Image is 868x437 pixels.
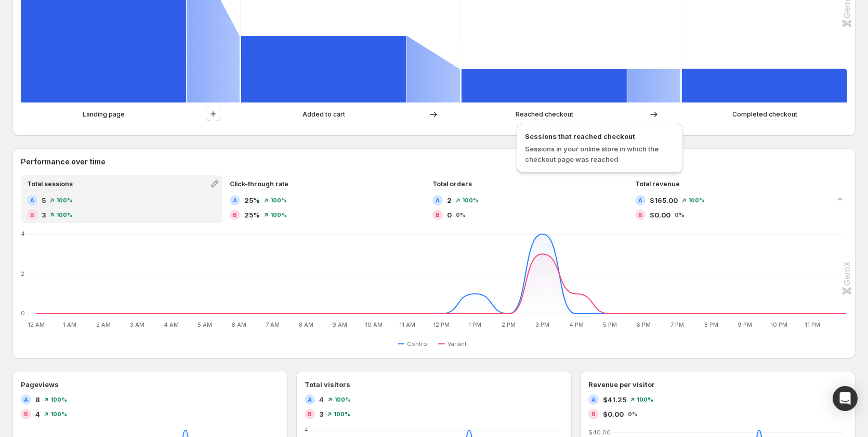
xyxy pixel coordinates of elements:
[650,195,678,205] span: $165.00
[636,321,651,328] text: 6 PM
[525,131,675,142] span: Sessions that reached checkout
[50,411,67,417] span: 100%
[42,210,46,220] span: 3
[433,321,450,328] text: 12 PM
[303,109,345,120] p: Added to cart
[21,270,24,277] text: 2
[447,210,452,220] span: 0
[833,192,847,207] button: Collapse chart
[682,69,847,102] path: Completed checkout: 1
[628,411,638,417] span: 0%
[334,411,350,417] span: 100%
[270,197,287,203] span: 100%
[319,409,323,419] span: 3
[650,210,670,220] span: $0.00
[233,197,237,203] h2: A
[21,157,847,167] h2: Performance over time
[448,340,467,348] span: Variant
[24,411,28,417] h2: B
[588,379,655,390] h3: Revenue per visitor
[675,212,685,218] span: 0%
[436,212,440,218] h2: B
[30,197,34,203] h2: A
[63,321,76,328] text: 1 AM
[130,321,144,328] text: 3 AM
[299,321,313,328] text: 8 AM
[638,197,642,203] h2: A
[308,396,312,403] h2: A
[233,212,237,218] h2: B
[569,321,584,328] text: 4 PM
[332,321,347,328] text: 9 AM
[603,321,617,328] text: 5 PM
[637,396,653,403] span: 100%
[270,212,287,218] span: 100%
[56,197,73,203] span: 100%
[591,396,596,403] h2: A
[436,197,440,203] h2: A
[244,210,260,220] span: 25%
[638,212,642,218] h2: B
[56,212,73,218] span: 100%
[588,429,611,436] text: $40.00
[770,321,787,328] text: 10 PM
[516,109,573,120] p: Reached checkout
[365,321,383,328] text: 10 AM
[83,109,125,120] p: Landing page
[438,338,471,350] button: Variant
[24,396,28,403] h2: A
[319,394,324,405] span: 4
[688,197,705,203] span: 100%
[738,321,752,328] text: 9 PM
[308,411,312,417] h2: B
[305,379,350,390] h3: Total visitors
[833,386,858,411] div: Open Intercom Messenger
[468,321,481,328] text: 1 PM
[635,180,680,188] span: Total revenue
[21,230,25,237] text: 4
[591,411,596,417] h2: B
[30,212,34,218] h2: B
[603,409,624,419] span: $0.00
[42,195,46,205] span: 5
[456,212,466,218] span: 0%
[244,195,260,205] span: 25%
[398,338,433,350] button: Control
[198,321,212,328] text: 5 AM
[525,145,659,163] span: Sessions in your online store in which the checkout page was reached
[21,310,25,317] text: 0
[28,321,45,328] text: 12 AM
[96,321,111,328] text: 2 AM
[805,321,820,328] text: 11 PM
[334,396,351,403] span: 100%
[399,321,415,328] text: 11 AM
[241,36,406,102] path: Added to cart: 2
[447,195,452,205] span: 2
[305,426,309,433] text: 4
[50,396,67,403] span: 100%
[704,321,718,328] text: 8 PM
[164,321,179,328] text: 4 AM
[670,321,684,328] text: 7 PM
[230,180,288,188] span: Click-through rate
[27,180,73,188] span: Total sessions
[35,409,40,419] span: 4
[21,379,59,390] h3: Pageviews
[432,180,472,188] span: Total orders
[231,321,246,328] text: 6 AM
[266,321,280,328] text: 7 AM
[502,321,516,328] text: 2 PM
[407,340,429,348] span: Control
[732,109,797,120] p: Completed checkout
[35,394,40,405] span: 8
[603,394,626,405] span: $41.25
[462,197,479,203] span: 100%
[462,69,627,102] path: Reached checkout: 1
[535,321,549,328] text: 3 PM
